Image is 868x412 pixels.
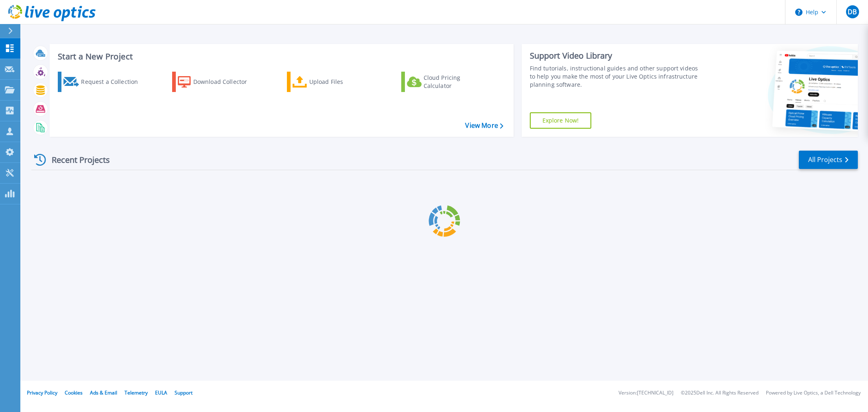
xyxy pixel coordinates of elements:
a: Privacy Policy [27,389,57,396]
a: All Projects [799,151,858,169]
li: Version: [TECHNICAL_ID] [619,390,673,396]
li: © 2025 Dell Inc. All Rights Reserved [681,390,759,396]
li: Powered by Live Optics, a Dell Technology [766,390,861,396]
div: Request a Collection [81,74,146,90]
a: Upload Files [287,72,378,92]
a: Cloud Pricing Calculator [401,72,492,92]
div: Download Collector [193,74,258,90]
a: Telemetry [125,389,148,396]
div: Recent Projects [31,150,121,170]
a: Support [175,389,192,396]
a: Download Collector [172,72,263,92]
a: View More [465,122,503,129]
div: Find tutorials, instructional guides and other support videos to help you make the most of your L... [530,64,702,89]
a: Request a Collection [58,72,149,92]
h3: Start a New Project [58,52,503,61]
a: EULA [155,389,167,396]
div: Support Video Library [530,50,702,61]
div: Upload Files [309,74,374,90]
a: Explore Now! [530,112,592,129]
a: Cookies [65,389,83,396]
span: DB [848,9,857,15]
div: Cloud Pricing Calculator [424,74,489,90]
a: Ads & Email [90,389,117,396]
